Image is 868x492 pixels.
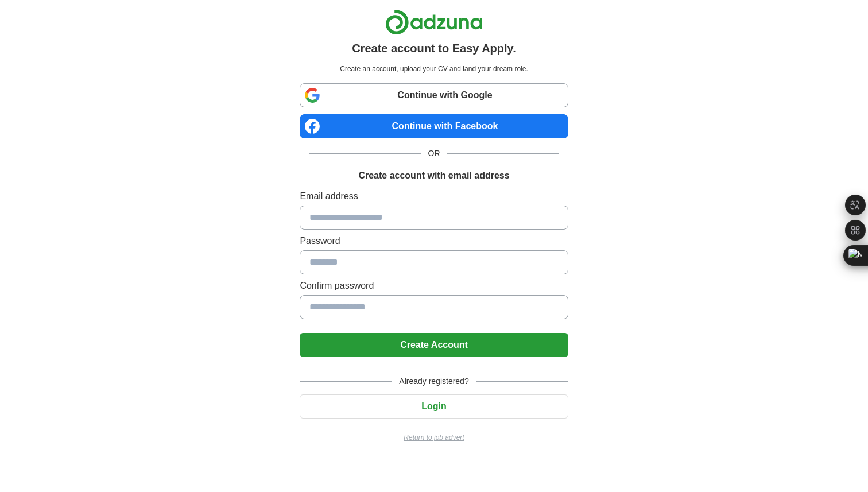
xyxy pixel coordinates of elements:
[385,9,483,35] img: Adzuna logo
[300,83,568,107] a: Continue with Google
[300,432,568,443] a: Return to job advert
[300,279,568,293] label: Confirm password
[300,114,568,138] a: Continue with Facebook
[352,40,516,57] h1: Create account to Easy Apply.
[302,64,565,74] p: Create an account, upload your CV and land your dream role.
[392,375,475,388] span: Already registered?
[300,333,568,357] button: Create Account
[300,401,568,411] a: Login
[358,169,509,183] h1: Create account with email address
[300,394,568,419] button: Login
[300,234,568,248] label: Password
[421,148,447,160] span: OR
[300,189,568,203] label: Email address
